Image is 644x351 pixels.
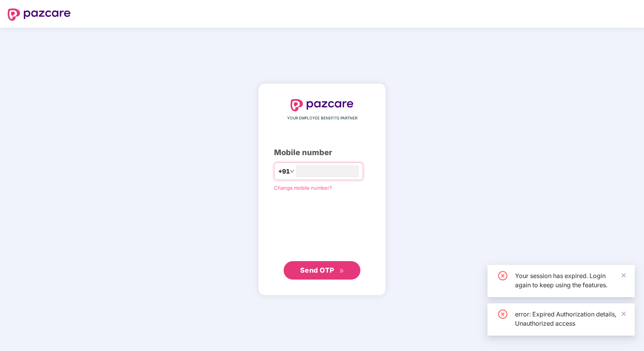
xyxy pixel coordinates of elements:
span: close [621,273,626,278]
span: YOUR EMPLOYEE BENEFITS PARTNER [287,115,357,121]
img: logo [291,99,353,111]
a: Change mobile number? [274,185,332,191]
div: error: Expired Authorization details, Unauthorized access [515,310,626,328]
span: close-circle [498,271,507,280]
span: double-right [339,268,344,273]
div: Your session has expired. Login again to keep using the features. [515,271,626,290]
span: Send OTP [300,266,334,274]
span: down [290,169,294,174]
span: close-circle [498,310,507,319]
img: logo [8,8,71,21]
span: +91 [278,167,290,176]
button: Send OTPdouble-right [284,261,360,280]
span: close [621,311,626,316]
div: Mobile number [274,147,370,159]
